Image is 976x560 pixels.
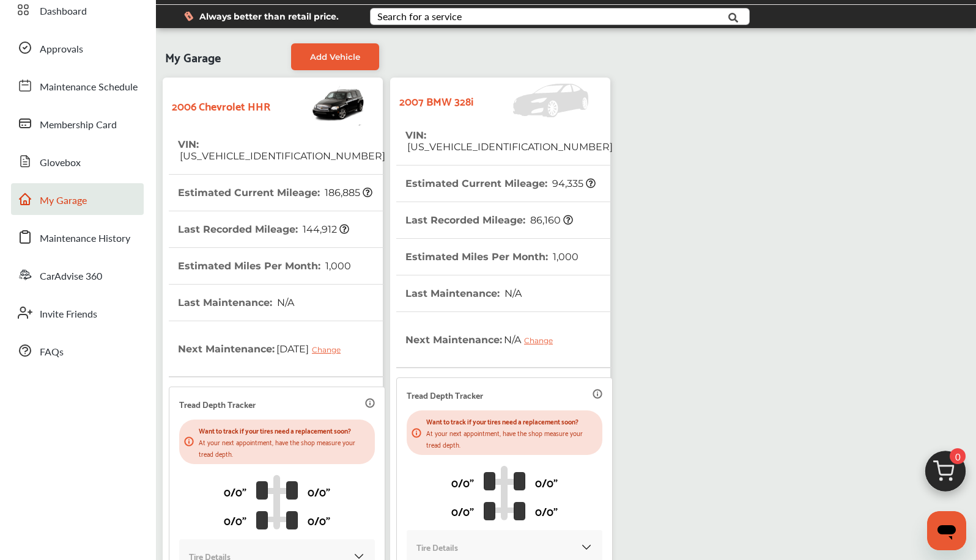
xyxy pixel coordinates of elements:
[199,424,370,436] p: Want to track if your tires need a replacement soon?
[275,297,294,308] span: N/A
[40,193,87,209] span: My Garage
[416,540,458,554] p: Tire Details
[11,32,144,64] a: Approvals
[270,84,367,126] img: Vehicle
[11,107,144,139] a: Membership Card
[40,155,81,171] span: Glovebox
[11,335,144,366] a: FAQs
[40,307,97,322] span: Invite Friends
[950,448,966,464] span: 0
[11,259,144,291] a: CarAdvise 360
[178,285,294,321] th: Last Maintenance :
[199,436,370,459] p: At your next appointment, have the shop measure your tread depth.
[40,42,83,57] span: Approvals
[405,141,613,153] span: [US_VEHICLE_IDENTIFICATION_NUMBER]
[301,224,349,235] span: 144,912
[224,511,246,529] p: 0/0"
[40,79,138,95] span: Maintenance Schedule
[312,345,347,354] div: Change
[179,397,256,411] p: Tread Depth Tracker
[399,91,473,110] strong: 2007 BMW 328i
[11,70,144,101] a: Maintenance Schedule
[502,324,562,355] span: N/A
[11,297,144,329] a: Invite Friends
[451,501,474,520] p: 0/0"
[407,388,483,402] p: Tread Depth Tracker
[178,126,385,174] th: VIN :
[172,96,270,115] strong: 2006 Chevrolet HHR
[451,473,474,492] p: 0/0"
[224,482,246,501] p: 0/0"
[580,541,593,553] img: KOKaJQAAAABJRU5ErkJggg==
[484,465,525,520] img: tire_track_logo.b900bcbc.svg
[426,415,597,427] p: Want to track if your tires need a replacement soon?
[426,427,597,450] p: At your next appointment, have the shop measure your tread depth.
[165,43,221,70] span: My Garage
[405,165,596,202] th: Estimated Current Mileage :
[291,43,379,70] a: Add Vehicle
[40,117,117,133] span: Membership Card
[256,475,298,529] img: tire_track_logo.b900bcbc.svg
[405,202,573,238] th: Last Recorded Mileage :
[178,248,351,284] th: Estimated Miles Per Month :
[11,145,144,177] a: Glovebox
[40,344,64,360] span: FAQs
[184,11,193,21] img: dollor_label_vector.a70140d1.svg
[377,12,462,21] div: Search for a service
[11,183,144,215] a: My Garage
[528,214,573,226] span: 86,160
[178,150,385,162] span: [US_VEHICLE_IDENTIFICATION_NUMBER]
[550,178,596,189] span: 94,335
[405,312,562,367] th: Next Maintenance :
[178,211,349,247] th: Last Recorded Mileage :
[178,321,350,376] th: Next Maintenance :
[524,336,559,345] div: Change
[199,12,339,21] span: Always better than retail price.
[323,187,372,198] span: 186,885
[308,482,330,501] p: 0/0"
[40,269,102,285] span: CarAdvise 360
[535,473,558,492] p: 0/0"
[323,260,351,272] span: 1,000
[310,52,360,62] span: Add Vehicle
[11,221,144,253] a: Maintenance History
[40,231,130,247] span: Maintenance History
[275,333,350,364] span: [DATE]
[178,175,372,211] th: Estimated Current Mileage :
[405,275,522,311] th: Last Maintenance :
[503,288,522,299] span: N/A
[916,445,975,504] img: cart_icon.3d0951e8.svg
[40,4,87,20] span: Dashboard
[927,511,966,550] iframe: Button to launch messaging window
[405,239,579,275] th: Estimated Miles Per Month :
[473,84,594,117] img: Vehicle
[551,251,579,263] span: 1,000
[405,117,613,165] th: VIN :
[535,501,558,520] p: 0/0"
[308,511,330,529] p: 0/0"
